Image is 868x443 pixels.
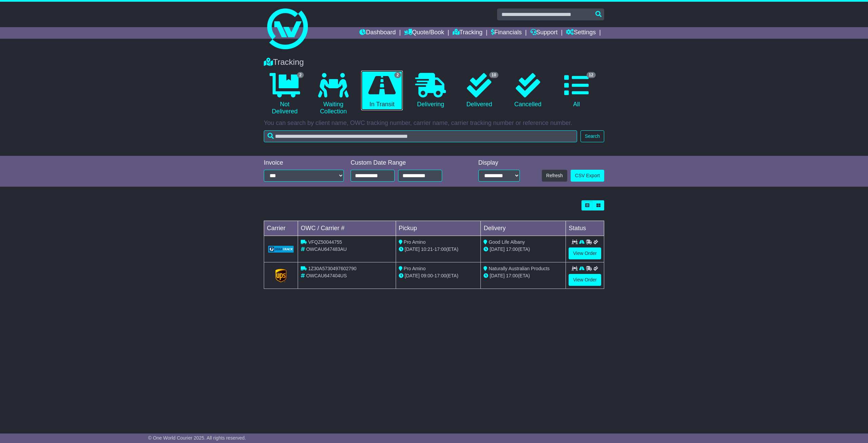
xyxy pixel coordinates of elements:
[298,221,396,236] td: OWC / Carrier #
[394,72,401,78] span: 2
[566,221,604,236] td: Status
[359,27,396,39] a: Dashboard
[481,221,566,236] td: Delivery
[405,273,420,278] span: [DATE]
[580,130,604,142] button: Search
[268,246,294,253] img: GetCarrierServiceLogo
[264,71,305,118] a: 2 Not Delivered
[421,273,433,278] span: 09:00
[306,273,347,278] span: OWCAU647404US
[569,274,601,286] a: View Order
[148,435,246,441] span: © One World Courier 2025. All rights reserved.
[308,266,356,271] span: 1Z30A5730497602790
[297,72,304,78] span: 2
[264,119,604,127] p: You can search by client name, OWC tracking number, carrier name, carrier tracking number or refe...
[491,27,522,39] a: Financials
[264,159,344,167] div: Invoice
[484,246,563,253] div: (ETA)
[312,71,354,118] a: Waiting Collection
[489,239,525,245] span: Good Life Albany
[556,71,597,111] a: 12 All
[542,170,567,182] button: Refresh
[478,159,520,167] div: Display
[308,239,342,245] span: VFQZ50044755
[351,159,459,167] div: Custom Date Range
[404,27,444,39] a: Quote/Book
[489,72,498,78] span: 10
[530,27,558,39] a: Support
[404,239,426,245] span: Pro Amino
[458,71,500,111] a: 10 Delivered
[361,71,403,111] a: 2 In Transit
[399,272,478,279] div: - (ETA)
[506,273,518,278] span: 17:00
[489,266,550,271] span: Naturally Australian Products
[399,246,478,253] div: - (ETA)
[396,221,481,236] td: Pickup
[306,246,347,252] span: OWCAU647483AU
[484,272,563,279] div: (ETA)
[569,247,601,259] a: View Order
[405,246,420,252] span: [DATE]
[490,246,505,252] span: [DATE]
[507,71,549,111] a: Cancelled
[410,71,451,111] a: Delivering
[275,269,287,282] img: GetCarrierServiceLogo
[571,170,604,182] a: CSV Export
[264,221,298,236] td: Carrier
[434,273,446,278] span: 17:00
[566,27,596,39] a: Settings
[404,266,426,271] span: Pro Amino
[260,57,608,67] div: Tracking
[506,246,518,252] span: 17:00
[434,246,446,252] span: 17:00
[587,72,596,78] span: 12
[421,246,433,252] span: 10:21
[453,27,482,39] a: Tracking
[490,273,505,278] span: [DATE]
